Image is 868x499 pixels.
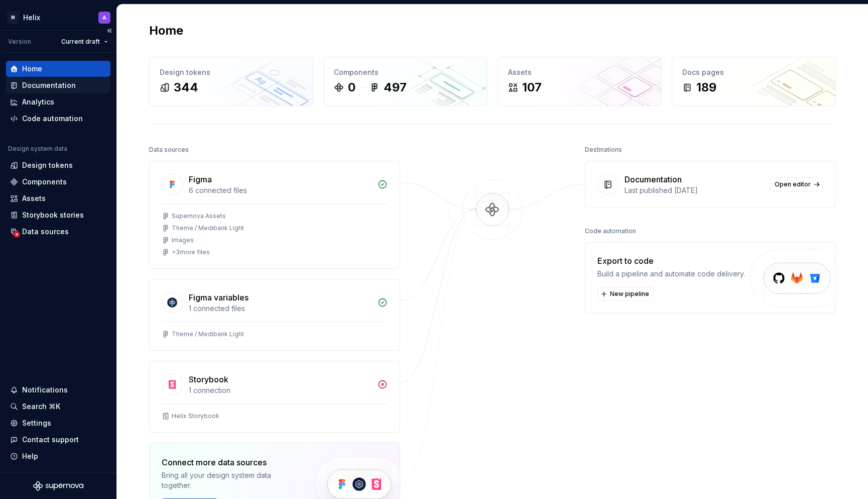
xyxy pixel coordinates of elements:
div: Helix [23,13,40,23]
div: Contact support [22,435,79,445]
div: 1 connection [189,385,371,395]
div: Design system data [8,145,67,153]
div: Storybook [189,373,228,385]
button: New pipeline [597,287,654,301]
div: Help [22,451,38,461]
div: Assets [508,67,651,77]
h2: Home [149,23,183,39]
div: Assets [22,193,46,204]
a: Assets107 [498,57,662,106]
div: Theme / Medibank Light [172,224,244,232]
div: Data sources [22,227,69,237]
div: Documentation [625,173,682,185]
div: Destinations [585,143,622,157]
div: Code automation [22,114,83,124]
div: 344 [174,79,198,95]
div: Figma variables [189,291,249,304]
a: Home [6,61,110,77]
div: Components [334,67,477,77]
div: Design tokens [160,67,303,77]
span: New pipeline [610,290,649,298]
div: 189 [696,79,716,95]
button: Notifications [6,382,110,398]
div: Figma [189,173,212,185]
div: Last published [DATE] [625,185,764,195]
button: Collapse sidebar [102,24,116,38]
a: Storybook stories [6,207,110,223]
a: Design tokens [6,157,110,173]
div: Code automation [585,224,636,238]
a: Analytics [6,94,110,110]
div: 0 [348,79,355,95]
div: Notifications [22,385,68,395]
button: MHelixA [2,7,114,28]
button: Contact support [6,432,110,448]
div: Images [172,236,194,244]
div: 6 connected files [189,185,371,195]
div: M [7,12,19,24]
div: Connect more data sources [162,456,297,468]
div: A [102,14,106,22]
div: Components [22,177,67,187]
div: 107 [522,79,542,95]
div: Search ⌘K [22,402,60,412]
a: Components [6,174,110,190]
div: Docs pages [682,67,825,77]
a: Figma variables1 connected filesTheme / Medibank Light [149,279,400,351]
a: Data sources [6,224,110,240]
button: Help [6,448,110,464]
a: Components0497 [323,57,487,106]
div: + 3 more files [172,248,210,256]
span: Open editor [775,180,811,188]
div: Design tokens [22,160,73,170]
button: Search ⌘K [6,398,110,415]
div: Home [22,64,42,74]
a: Documentation [6,77,110,93]
div: 497 [384,79,407,95]
div: Supernova Assets [172,212,226,220]
div: 1 connected files [189,304,371,314]
a: Design tokens344 [149,57,313,106]
div: Build a pipeline and automate code delivery. [597,269,745,279]
a: Assets [6,190,110,207]
div: Theme / Medibank Light [172,330,244,338]
div: Bring all your design system data together. [162,470,297,490]
div: Export to code [597,255,745,267]
a: Open editor [770,177,823,191]
div: Data sources [149,143,189,157]
svg: Supernova Logo [33,481,83,491]
div: Helix Storybook [172,412,219,420]
div: Analytics [22,97,54,107]
div: Documentation [22,80,76,90]
a: Settings [6,415,110,431]
div: Storybook stories [22,210,84,220]
button: Current draft [57,35,112,49]
span: Current draft [61,38,100,46]
a: Code automation [6,111,110,127]
a: Figma6 connected filesSupernova AssetsTheme / Medibank LightImages+3more files [149,161,400,269]
div: Settings [22,418,51,428]
div: Version [8,38,31,46]
a: Docs pages189 [672,57,836,106]
a: Storybook1 connectionHelix Storybook [149,361,400,433]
